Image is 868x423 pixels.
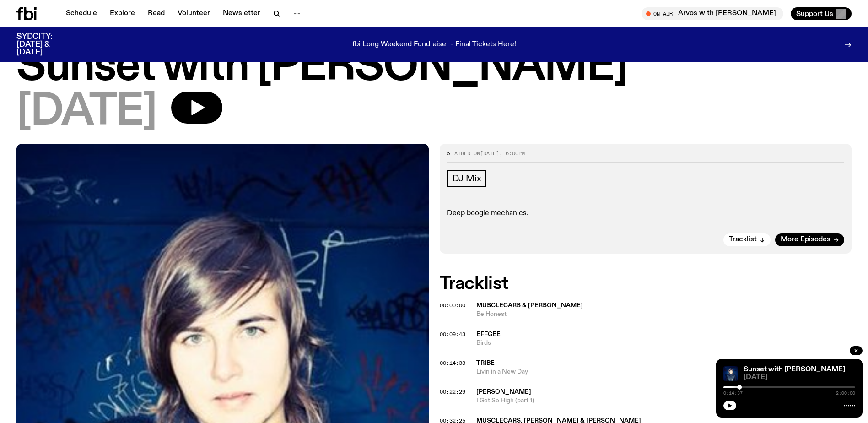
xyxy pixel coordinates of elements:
span: [DATE] [744,374,855,381]
p: Deep boogie mechanics. [447,209,845,218]
span: Be Honest [476,310,852,319]
button: 00:14:33 [440,361,465,366]
span: Aired on [454,150,480,157]
h1: Sunset with [PERSON_NAME] [16,47,852,88]
span: , 6:00pm [499,150,525,157]
h2: Tracklist [440,276,852,292]
a: Explore [104,7,140,20]
a: Sunset with [PERSON_NAME] [744,366,845,373]
h3: SYDCITY: [DATE] & [DATE] [16,33,75,56]
button: 00:09:43 [440,332,465,337]
button: On AirArvos with [PERSON_NAME] [642,7,783,20]
span: DJ Mix [453,174,481,184]
span: Support Us [796,10,833,18]
a: Newsletter [217,7,266,20]
span: effgee [476,331,501,337]
a: Read [142,7,170,20]
span: 00:22:29 [440,388,465,396]
a: DJ Mix [447,170,487,187]
span: I Get So High (part 1) [476,396,852,405]
a: More Episodes [775,233,844,246]
span: Tracklist [729,236,757,243]
button: 00:00:00 [440,303,465,308]
button: Support Us [791,7,852,20]
span: 0:14:37 [723,391,743,396]
span: Musclecars & [PERSON_NAME] [476,302,583,309]
span: [DATE] [16,92,156,133]
span: 2:00:00 [836,391,855,396]
span: 00:09:43 [440,331,465,338]
a: Volunteer [172,7,216,20]
a: Schedule [60,7,102,20]
span: 00:14:33 [440,359,465,367]
button: Tracklist [723,233,771,246]
span: Tribe [476,360,495,366]
span: 00:00:00 [440,302,465,309]
span: Birds [476,339,852,347]
span: [PERSON_NAME] [476,389,531,395]
button: 00:22:29 [440,390,465,395]
span: Livin in a New Day [476,368,852,376]
span: More Episodes [781,236,830,243]
span: [DATE] [480,150,499,157]
p: fbi Long Weekend Fundraiser - Final Tickets Here! [352,41,516,49]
